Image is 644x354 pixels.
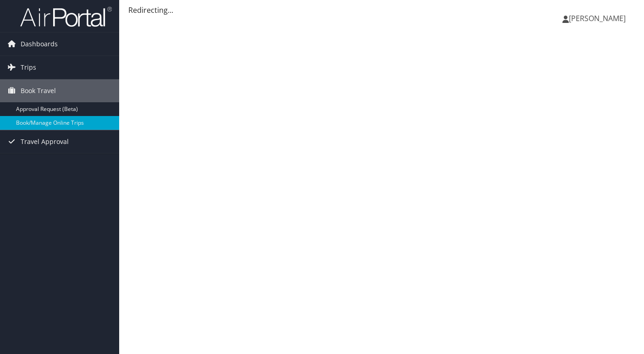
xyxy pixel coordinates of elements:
[21,56,36,79] span: Trips
[562,5,635,32] a: [PERSON_NAME]
[569,13,626,23] span: [PERSON_NAME]
[21,79,56,102] span: Book Travel
[21,33,58,55] span: Dashboards
[20,6,112,28] img: airportal-logo.png
[21,130,69,153] span: Travel Approval
[128,5,635,16] div: Redirecting...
